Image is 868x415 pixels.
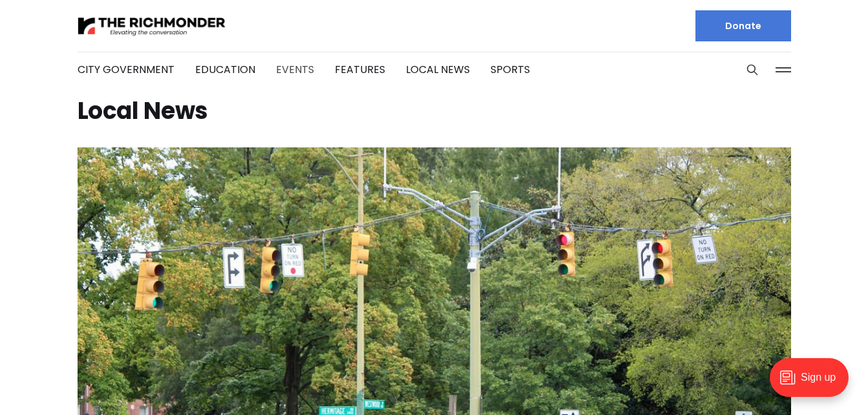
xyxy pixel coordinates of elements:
a: Education [195,62,255,77]
button: Search this site [743,60,762,80]
a: Donate [695,10,791,41]
a: Sports [491,62,530,77]
a: Local News [406,62,470,77]
iframe: portal-trigger [759,352,868,415]
a: City Government [78,62,175,77]
img: The Richmonder [78,15,226,37]
a: Features [335,62,385,77]
h1: Local News [78,101,791,122]
a: Events [276,62,314,77]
